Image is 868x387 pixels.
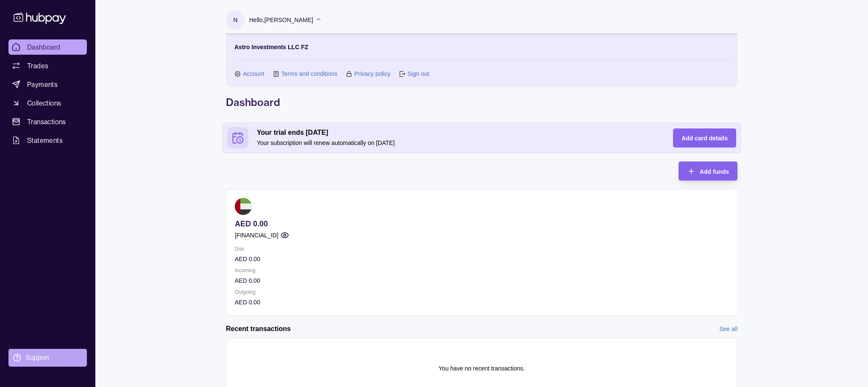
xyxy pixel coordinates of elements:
a: Trades [8,58,87,73]
a: See all [719,324,737,334]
p: [FINANCIAL_ID] [235,231,278,240]
a: Collections [8,95,87,111]
h2: Your trial ends [DATE] [257,128,656,137]
span: Add funds [700,168,729,175]
p: Astro Investments LLC FZ [234,42,308,52]
p: Hello, [PERSON_NAME] [249,15,313,25]
span: Statements [27,135,63,145]
img: ae [235,198,252,215]
div: Support [25,353,49,362]
span: Dashboard [27,42,61,52]
p: N [233,15,237,25]
p: You have no recent transactions. [439,364,525,373]
a: Dashboard [8,39,87,55]
a: Privacy policy [354,69,391,78]
a: Support [8,349,87,367]
a: Statements [8,133,87,148]
span: Add card details [682,135,728,142]
h1: Dashboard [226,95,737,109]
button: Add card details [673,128,736,148]
p: Your subscription will renew automatically on [DATE] [257,138,656,148]
span: Collections [27,98,61,108]
span: Transactions [27,117,66,127]
h2: Recent transactions [226,324,291,334]
a: Sign out [407,69,429,78]
a: Account [243,69,264,78]
span: Payments [27,79,58,89]
span: Trades [27,61,48,71]
button: Add funds [679,161,737,181]
a: Terms and conditions [281,69,337,78]
a: Payments [8,77,87,92]
a: Transactions [8,114,87,129]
